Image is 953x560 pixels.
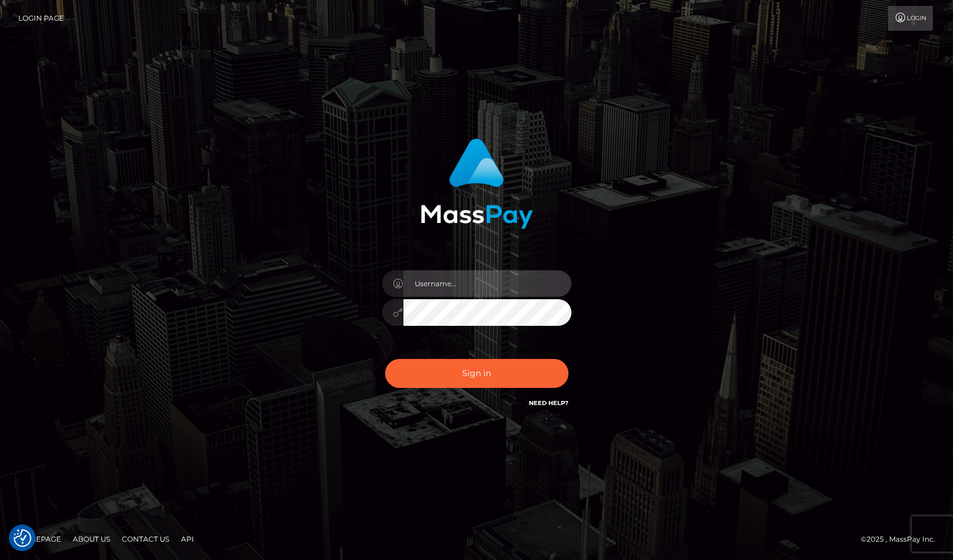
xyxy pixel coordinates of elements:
[861,533,944,546] div: © 2025 , MassPay Inc.
[529,399,568,407] a: Need Help?
[176,530,199,548] a: API
[403,270,571,297] input: Username...
[117,530,174,548] a: Contact Us
[888,6,933,31] a: Login
[385,359,568,388] button: Sign in
[14,529,31,547] img: Revisit consent button
[14,529,31,547] button: Consent Preferences
[421,138,533,229] img: MassPay Login
[68,530,115,548] a: About Us
[18,6,64,31] a: Login Page
[13,530,66,548] a: Homepage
